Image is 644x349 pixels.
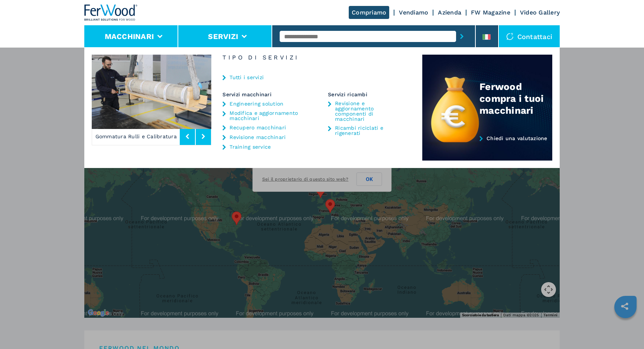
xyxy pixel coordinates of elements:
a: Compriamo [349,6,389,19]
a: Revisione macchinari [230,135,286,140]
a: Recupero macchinari [230,125,286,130]
h6: Tipo di Servizi [211,55,422,65]
img: Ferwood [84,4,138,21]
img: Contattaci [506,33,514,40]
img: image [92,55,211,129]
div: Ferwood compra i tuoi macchinari [479,81,552,116]
a: Ricambi riciclati e rigenerati [335,125,404,136]
a: Engineering solution [230,101,283,106]
img: image [211,55,331,129]
button: Macchinari [105,32,154,41]
a: Azienda [438,9,461,16]
div: Servizi ricambi [328,91,422,98]
a: Tutti i servizi [230,75,264,80]
a: Training service [230,144,271,149]
button: submit-button [456,28,468,45]
a: Chiedi una valutazione [422,135,552,161]
a: FW Magazine [471,9,510,16]
a: Revisione e aggiornamento componenti di macchinari [335,101,404,122]
a: Vendiamo [399,9,428,16]
div: Servizi macchinari [222,91,317,98]
p: Gommatura Rulli e Calibratura [92,128,180,145]
a: Video Gallery [520,9,560,16]
button: Servizi [208,32,238,41]
div: Contattaci [499,25,560,48]
a: Modifica e aggiornamento macchinari [230,110,299,121]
